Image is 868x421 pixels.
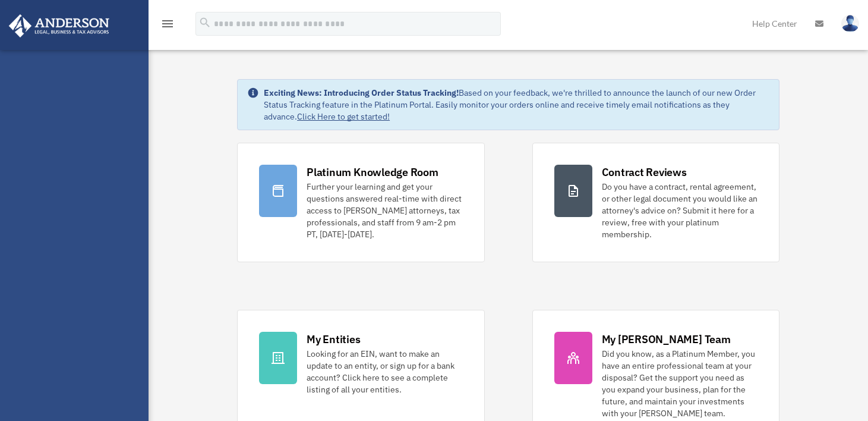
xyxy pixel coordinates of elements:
[5,14,113,37] img: Anderson Advisors Platinum Portal
[307,165,438,180] div: Platinum Knowledge Room
[307,181,462,240] div: Further your learning and get your questions answered real-time with direct access to [PERSON_NAM...
[602,348,757,419] div: Did you know, as a Platinum Member, you have an entire professional team at your disposal? Get th...
[297,111,390,122] a: Click Here to get started!
[264,87,769,122] div: Based on your feedback, we're thrilled to announce the launch of our new Order Status Tracking fe...
[160,17,175,31] i: menu
[160,21,175,31] a: menu
[264,87,459,98] strong: Exciting News: Introducing Order Status Tracking!
[841,15,859,32] img: User Pic
[307,348,462,395] div: Looking for an EIN, want to make an update to an entity, or sign up for a bank account? Click her...
[532,143,779,262] a: Contract Reviews Do you have a contract, rental agreement, or other legal document you would like...
[602,332,731,347] div: My [PERSON_NAME] Team
[602,181,757,240] div: Do you have a contract, rental agreement, or other legal document you would like an attorney's ad...
[237,143,484,262] a: Platinum Knowledge Room Further your learning and get your questions answered real-time with dire...
[602,165,687,180] div: Contract Reviews
[307,332,360,347] div: My Entities
[198,16,212,29] i: search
